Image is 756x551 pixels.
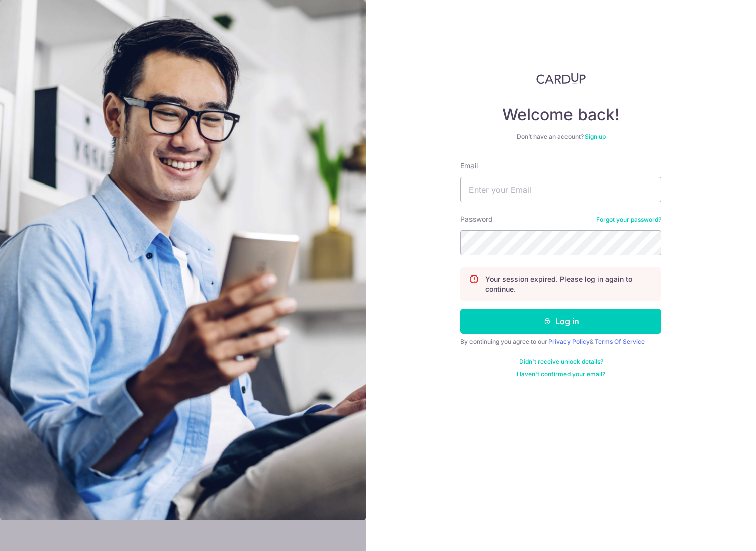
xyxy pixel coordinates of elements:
[519,358,603,366] a: Didn't receive unlock details?
[585,133,606,140] a: Sign up
[460,177,661,202] input: Enter your Email
[536,72,586,84] img: CardUp Logo
[460,161,478,171] label: Email
[460,214,493,224] label: Password
[460,105,661,125] h4: Welcome back!
[485,274,653,294] p: Your session expired. Please log in again to continue.
[460,133,661,141] div: Don’t have an account?
[548,338,590,345] a: Privacy Policy
[517,370,605,378] a: Haven't confirmed your email?
[595,338,645,345] a: Terms Of Service
[460,338,661,346] div: By continuing you agree to our &
[596,216,661,224] a: Forgot your password?
[460,309,661,334] button: Log in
